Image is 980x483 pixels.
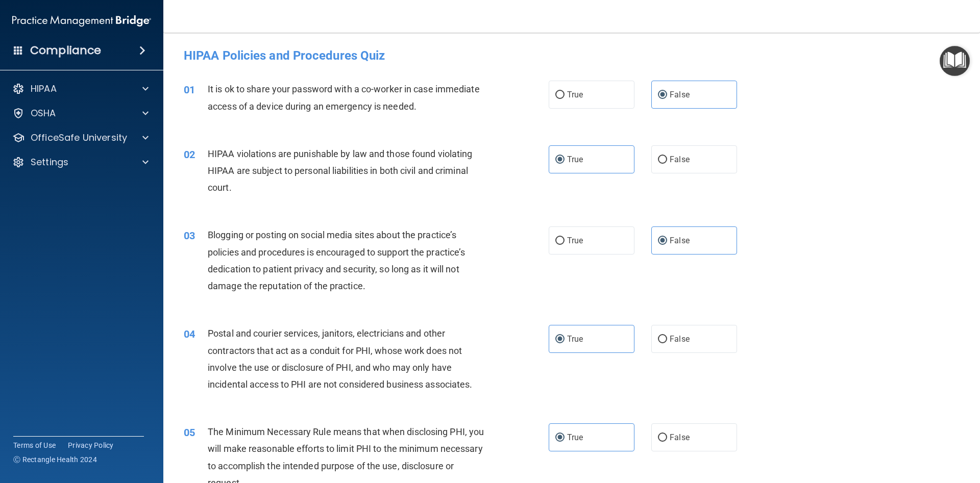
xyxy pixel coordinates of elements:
p: OSHA [31,107,56,119]
a: Privacy Policy [68,440,114,450]
input: False [658,91,667,99]
input: True [555,91,565,99]
h4: Compliance [30,43,101,58]
span: True [567,334,583,344]
input: False [658,237,667,245]
span: True [567,433,583,442]
a: Terms of Use [13,440,56,450]
p: HIPAA [31,83,57,95]
span: Ⓒ Rectangle Health 2024 [13,454,97,465]
input: False [658,434,667,442]
p: Settings [31,156,68,168]
span: 03 [184,230,195,242]
h4: HIPAA Policies and Procedures Quiz [184,49,960,62]
span: False [670,334,690,344]
span: False [670,236,690,245]
a: OfficeSafe University [12,132,149,144]
span: Postal and courier services, janitors, electricians and other contractors that act as a conduit f... [208,328,472,390]
span: True [567,155,583,164]
a: OSHA [12,107,149,119]
span: It is ok to share your password with a co-worker in case immediate access of a device during an e... [208,84,480,111]
span: 01 [184,84,195,96]
a: HIPAA [12,83,149,95]
input: True [555,336,565,343]
span: False [670,433,690,442]
span: False [670,155,690,164]
input: True [555,434,565,442]
span: 02 [184,148,195,161]
input: False [658,336,667,343]
span: 05 [184,426,195,439]
span: False [670,90,690,99]
p: OfficeSafe University [31,132,127,144]
input: False [658,156,667,164]
input: True [555,237,565,245]
button: Open Resource Center [940,46,970,76]
span: HIPAA violations are punishable by law and those found violating HIPAA are subject to personal li... [208,148,472,193]
span: Blogging or posting on social media sites about the practice’s policies and procedures is encoura... [208,230,465,291]
span: True [567,236,583,245]
span: True [567,90,583,99]
span: 04 [184,328,195,340]
img: PMB logo [12,11,151,31]
a: Settings [12,156,149,168]
input: True [555,156,565,164]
